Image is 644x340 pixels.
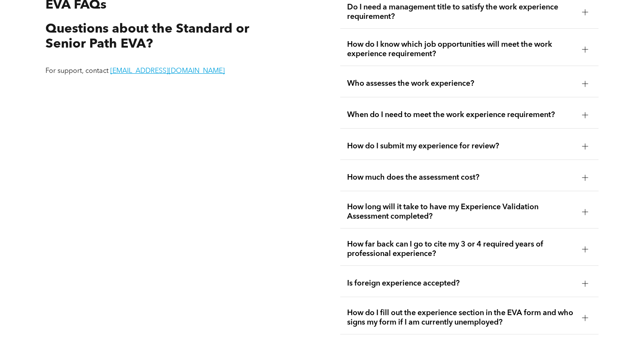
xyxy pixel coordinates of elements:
[347,141,575,151] span: How do I submit my experience for review?
[347,279,575,288] span: Is foreign experience accepted?
[110,68,225,75] a: [EMAIL_ADDRESS][DOMAIN_NAME]
[347,3,575,21] span: Do I need a management title to satisfy the work experience requirement?
[347,202,575,221] span: How long will it take to have my Experience Validation Assessment completed?
[347,79,575,88] span: Who assesses the work experience?
[45,23,249,51] span: Questions about the Standard or Senior Path EVA?
[347,173,575,182] span: How much does the assessment cost?
[347,308,575,327] span: How do I fill out the experience section in the EVA form and who signs my form if I am currently ...
[347,40,575,59] span: How do I know which job opportunities will meet the work experience requirement?
[347,110,575,120] span: When do I need to meet the work experience requirement?
[45,68,109,75] span: For support, contact
[347,240,575,259] span: How far back can I go to cite my 3 or 4 required years of professional experience?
